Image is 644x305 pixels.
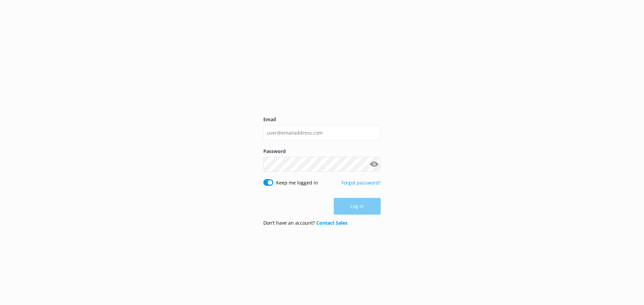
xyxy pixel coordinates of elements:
a: Forgot password? [341,179,381,186]
button: Show password [367,158,381,171]
p: Don’t have an account? [263,219,347,227]
label: Email [263,116,381,123]
input: user@emailaddress.com [263,125,381,140]
label: Keep me logged in [276,179,318,186]
a: Contact Sales [316,220,347,226]
label: Password [263,148,381,155]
